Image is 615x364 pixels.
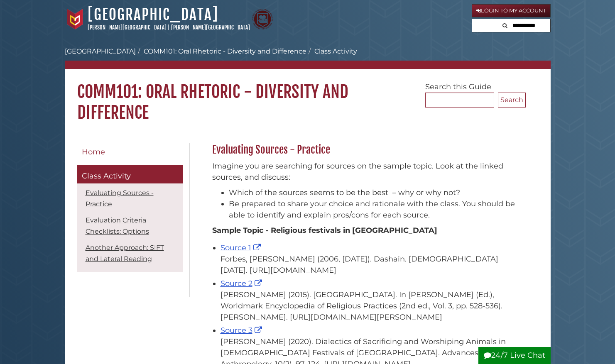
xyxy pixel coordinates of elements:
a: Source 3 [221,326,264,335]
div: Guide Pages [77,143,183,276]
a: Class Activity [77,165,183,183]
a: Home [77,143,183,161]
nav: breadcrumb [65,46,551,69]
span: Home [82,147,105,156]
li: Be prepared to share your choice and rationale with the class. You should be able to identify and... [229,198,522,221]
li: Class Activity [306,46,357,56]
a: [PERSON_NAME][GEOGRAPHIC_DATA] [171,24,250,31]
button: Search [498,93,526,107]
li: Which of the sources seems to be the best – why or why not? [229,187,522,198]
span: | [168,24,170,31]
a: Evaluating Sources - Practice [86,189,154,208]
a: [GEOGRAPHIC_DATA] [65,47,136,55]
a: Source 1 [221,243,263,252]
a: Evaluation Criteria Checklists: Options [86,216,149,235]
a: Source 2 [221,279,264,288]
h2: Evaluating Sources - Practice [208,143,526,156]
button: Search [500,19,510,30]
span: Class Activity [82,171,131,181]
a: [PERSON_NAME][GEOGRAPHIC_DATA] [88,24,167,31]
div: [PERSON_NAME] (2015). [GEOGRAPHIC_DATA]. In [PERSON_NAME] (Ed.), Worldmark Encyclopedia of Religi... [221,289,522,323]
i: Search [502,23,507,28]
div: Forbes, [PERSON_NAME] (2006, [DATE]). Dashain. [DEMOGRAPHIC_DATA] [DATE]. [URL][DOMAIN_NAME] [221,254,522,276]
a: Another Approach: SIFT and Lateral Reading [86,244,164,263]
h1: COMM101: Oral Rhetoric - Diversity and Difference [65,69,551,123]
a: COMM101: Oral Rhetoric - Diversity and Difference [144,47,306,55]
img: Calvin Theological Seminary [252,9,273,29]
strong: Sample Topic - Religious festivals in [GEOGRAPHIC_DATA] [212,226,437,235]
button: 24/7 Live Chat [478,347,551,364]
img: Calvin University [65,9,86,29]
a: Login to My Account [472,4,551,17]
p: Imagine you are searching for sources on the sample topic. Look at the linked sources, and discuss: [212,161,522,183]
a: [GEOGRAPHIC_DATA] [88,5,218,24]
